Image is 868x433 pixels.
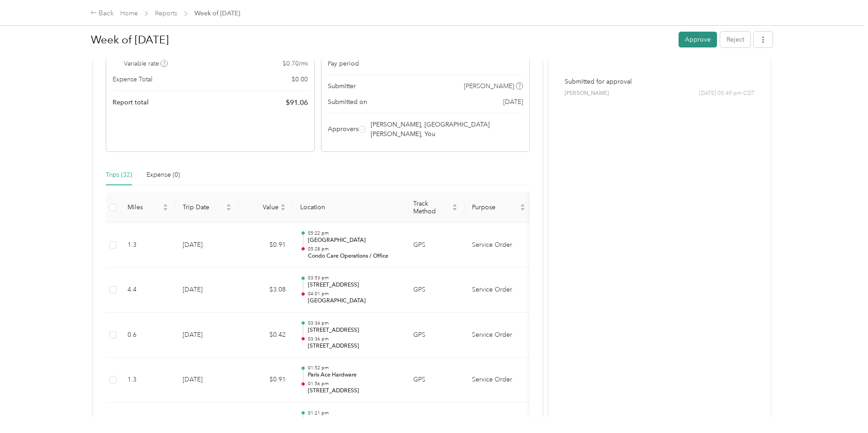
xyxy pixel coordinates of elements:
[120,223,175,268] td: 1.3
[308,297,399,305] p: [GEOGRAPHIC_DATA]
[163,202,168,208] span: caret-up
[113,98,149,107] span: Report total
[520,202,525,208] span: caret-up
[465,268,533,313] td: Service Order
[308,342,399,350] p: [STREET_ADDRESS]
[406,268,465,313] td: GPS
[175,268,239,313] td: [DATE]
[565,89,609,98] span: [PERSON_NAME]
[280,207,286,212] span: caret-down
[465,358,533,403] td: Service Order
[239,313,293,358] td: $0.42
[175,358,239,403] td: [DATE]
[565,77,755,86] p: Submitted for approval
[286,97,308,108] span: $ 91.06
[120,313,175,358] td: 0.6
[239,193,293,223] th: Value
[406,193,465,223] th: Track Method
[246,203,278,211] span: Value
[308,252,399,260] p: Condo Care Operations / Office
[465,223,533,268] td: Service Order
[226,202,231,208] span: caret-up
[175,313,239,358] td: [DATE]
[308,281,399,289] p: [STREET_ADDRESS]
[308,365,399,371] p: 01:52 pm
[308,387,399,395] p: [STREET_ADDRESS]
[308,246,399,252] p: 05:28 pm
[91,29,672,51] h1: Week of August 25 2025
[120,9,138,17] a: Home
[308,320,399,326] p: 03:34 pm
[308,371,399,379] p: Paris Ace Hardware
[464,81,514,91] span: [PERSON_NAME]
[120,193,175,223] th: Miles
[308,275,399,281] p: 03:53 pm
[293,193,406,223] th: Location
[328,97,367,107] span: Submitted on
[472,203,518,211] span: Purpose
[175,223,239,268] td: [DATE]
[465,193,533,223] th: Purpose
[239,268,293,313] td: $3.08
[413,200,450,215] span: Track Method
[520,207,525,212] span: caret-down
[452,202,458,208] span: caret-up
[328,81,356,91] span: Submitter
[406,313,465,358] td: GPS
[120,358,175,403] td: 1.3
[308,291,399,297] p: 04:01 pm
[679,32,717,47] button: Approve
[465,313,533,358] td: Service Order
[308,326,399,334] p: [STREET_ADDRESS]
[371,120,522,139] span: [PERSON_NAME], [GEOGRAPHIC_DATA][PERSON_NAME], You
[155,9,177,17] a: Reports
[239,223,293,268] td: $0.91
[106,170,132,180] div: Trips (32)
[183,203,224,211] span: Trip Date
[308,416,399,424] p: [GEOGRAPHIC_DATA]
[120,268,175,313] td: 4.4
[308,381,399,387] p: 01:56 pm
[280,202,286,208] span: caret-up
[452,207,458,212] span: caret-down
[308,336,399,342] p: 03:36 pm
[308,230,399,236] p: 05:22 pm
[194,9,240,18] span: Week of [DATE]
[146,170,180,180] div: Expense (0)
[292,75,308,84] span: $ 0.00
[226,207,231,212] span: caret-down
[308,410,399,416] p: 01:21 pm
[720,32,750,47] button: Reject
[90,8,114,19] div: Back
[817,382,868,433] iframe: Everlance-gr Chat Button Frame
[406,358,465,403] td: GPS
[308,236,399,245] p: [GEOGRAPHIC_DATA]
[175,193,239,223] th: Trip Date
[699,89,755,98] span: [DATE] 05:49 pm CDT
[239,358,293,403] td: $0.91
[113,75,152,84] span: Expense Total
[127,203,161,211] span: Miles
[328,124,359,134] span: Approvers
[503,97,523,107] span: [DATE]
[163,207,168,212] span: caret-down
[406,223,465,268] td: GPS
